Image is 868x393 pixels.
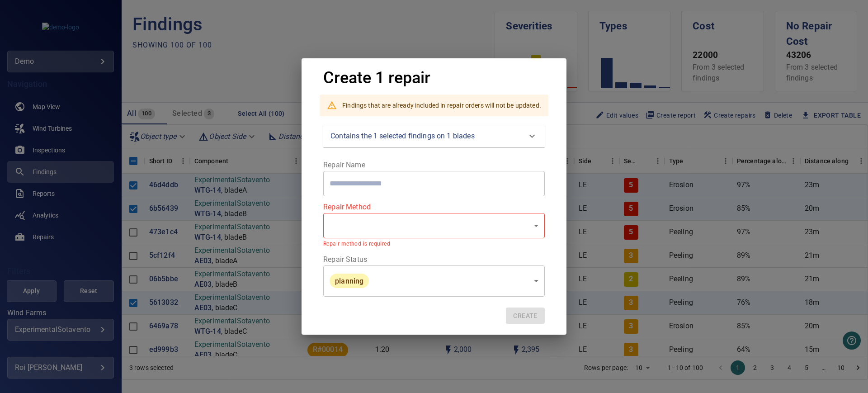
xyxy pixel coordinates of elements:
[323,125,545,147] div: Contains the 1 selected findings on 1 blades
[323,161,545,169] label: Repair Name
[323,213,545,238] div: ​
[323,69,430,87] h1: Create 1 repair
[342,97,541,114] div: Findings that are already included in repair orders will not be updated.
[330,131,475,142] p: Contains the 1 selected findings on 1 blades
[323,265,545,297] div: planning
[323,256,545,263] label: Repair Status
[323,240,545,249] p: Repair method is required
[330,277,369,285] span: planning
[323,204,545,211] label: Repair Method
